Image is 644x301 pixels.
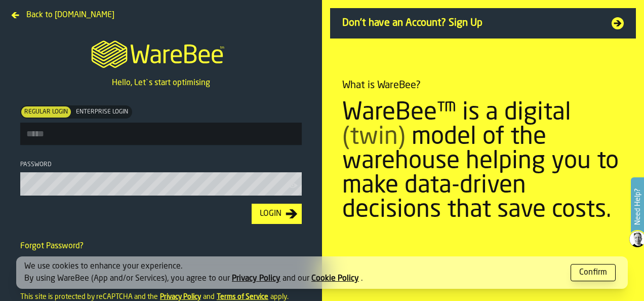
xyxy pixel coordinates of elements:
input: button-toolbar-[object Object] [20,123,302,145]
span: Don't have an Account? Sign Up [342,16,599,30]
button: button-toolbar-Password [288,180,300,191]
span: (twin) [342,125,406,149]
div: thumb [21,106,71,118]
span: Enterprise Login [74,107,130,117]
label: button-toolbar-Password [20,161,302,196]
input: button-toolbar-Password [20,172,302,196]
a: logo-header [82,28,239,77]
span: Back to [DOMAIN_NAME] [26,9,114,21]
label: Need Help? [632,178,643,235]
label: button-toolbar-[object Object] [20,105,302,145]
label: button-switch-multi-Regular Login [20,105,72,119]
span: Regular Login [22,107,70,117]
a: Privacy Policy [232,275,280,283]
button: button- [571,264,616,281]
a: Back to [DOMAIN_NAME] [8,8,118,16]
div: Confirm [579,267,607,279]
div: What is WareBee? [342,79,421,93]
div: Password [20,161,302,168]
div: Login [256,208,286,220]
div: WareBee™ is a digital model of the warehouse helping you to make data-driven decisions that save ... [342,101,624,222]
a: Cookie Policy [311,275,359,283]
a: Don't have an Account? Sign Up [330,8,636,39]
div: We use cookies to enhance your experience. By using WareBee (App and/or Services), you agree to o... [24,260,562,285]
button: button-Login [252,204,302,224]
div: thumb [73,106,131,118]
label: button-switch-multi-Enterprise Login [72,105,132,119]
div: alert-[object Object] [16,256,628,289]
p: Hello, Let`s start optimising [112,77,210,89]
